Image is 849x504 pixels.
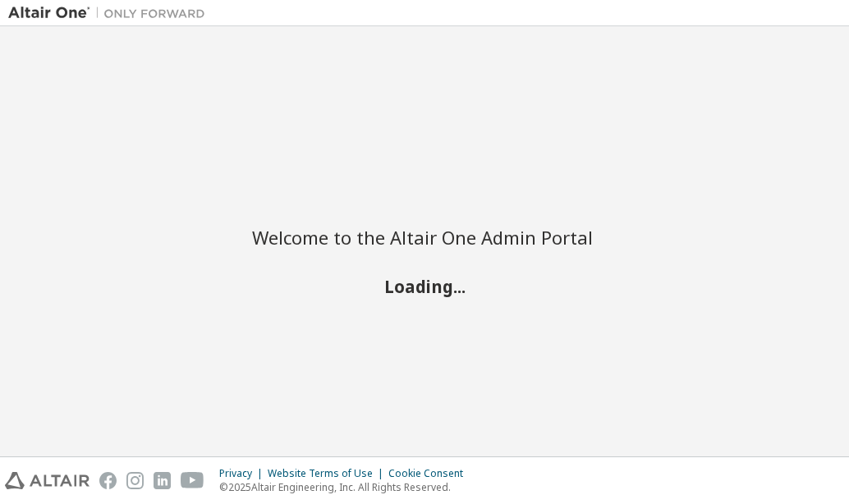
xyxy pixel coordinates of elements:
[388,467,473,480] div: Cookie Consent
[268,467,388,480] div: Website Terms of Use
[126,472,144,489] img: instagram.svg
[154,472,171,489] img: linkedin.svg
[219,467,268,480] div: Privacy
[219,480,473,494] p: © 2025 Altair Engineering, Inc. All Rights Reserved.
[99,472,117,489] img: facebook.svg
[252,226,597,249] h2: Welcome to the Altair One Admin Portal
[8,5,213,21] img: Altair One
[5,472,89,489] img: altair_logo.svg
[252,276,597,297] h2: Loading...
[181,472,204,489] img: youtube.svg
